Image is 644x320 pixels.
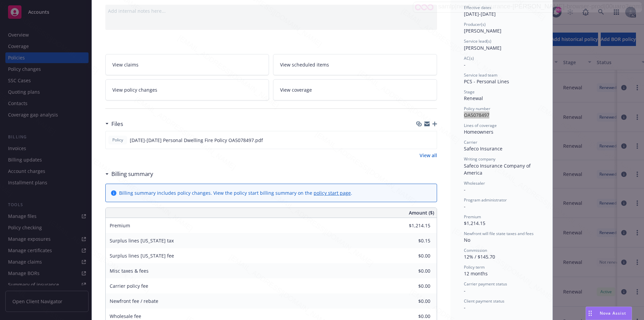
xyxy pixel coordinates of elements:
span: - [464,186,466,193]
span: Carrier payment status [464,281,507,287]
span: Renewal [464,95,483,101]
span: View coverage [280,86,312,93]
span: No [464,237,470,243]
span: OA5078497 [464,112,489,118]
span: 12% / $145.70 [464,254,495,260]
span: $1,214.15 [464,220,485,226]
span: PCS - Personal Lines [464,78,509,85]
span: Newfront will file state taxes and fees [464,231,534,236]
span: Commission [464,247,487,253]
span: [PERSON_NAME] [464,28,501,34]
span: - [464,203,466,210]
span: Premium [110,222,130,229]
input: 0.00 [391,281,434,291]
span: Amount ($) [409,209,434,216]
span: Service lead(s) [464,38,491,44]
span: 12 months [464,270,488,277]
span: Service lead team [464,72,497,78]
input: 0.00 [391,296,434,306]
div: Billing summary includes policy changes. View the policy start billing summary on the . [119,189,352,196]
span: Premium [464,214,481,220]
input: 0.00 [391,251,434,261]
span: Safeco Insurance Company of America [464,163,532,176]
div: [DATE] - [DATE] [464,5,539,17]
button: download file [417,137,423,144]
span: Misc taxes & fees [110,268,149,274]
h3: Files [111,120,123,128]
span: Carrier policy fee [110,283,148,289]
div: Files [105,120,123,128]
span: View policy changes [112,86,157,93]
span: [PERSON_NAME] [464,45,501,51]
div: Homeowners [464,128,539,135]
span: Lines of coverage [464,123,497,128]
span: - [464,61,466,68]
span: Surplus lines [US_STATE] tax [110,237,174,244]
span: AC(s) [464,55,474,61]
div: Billing summary [105,170,153,178]
a: View claims [105,54,269,75]
a: View scheduled items [273,54,437,75]
span: [DATE]-[DATE] Personal Dwelling Fire Policy OA5078497.pdf [130,137,263,144]
a: View all [420,152,437,159]
span: Client payment status [464,298,504,304]
a: View coverage [273,79,437,100]
input: 0.00 [391,236,434,246]
span: Carrier [464,139,477,145]
div: Add internal notes here... [108,7,434,14]
h3: Billing summary [111,170,153,178]
span: Writing company [464,156,495,162]
span: Safeco Insurance [464,145,502,152]
span: Program administrator [464,197,507,203]
span: View scheduled items [280,61,329,68]
span: Producer(s) [464,21,486,27]
span: - [464,287,466,294]
span: Nova Assist [600,310,626,316]
a: policy start page [314,190,351,196]
button: Nova Assist [586,307,632,320]
span: - [464,304,466,311]
span: Wholesale fee [110,313,141,319]
span: Policy [111,137,124,143]
span: Effective dates [464,5,491,10]
div: Drag to move [586,307,594,320]
a: View policy changes [105,79,269,100]
input: 0.00 [391,221,434,231]
button: preview file [428,137,434,144]
span: Surplus lines [US_STATE] fee [110,253,174,259]
span: Policy number [464,106,490,111]
span: Policy term [464,264,485,270]
input: 0.00 [391,266,434,276]
span: View claims [112,61,139,68]
span: Wholesaler [464,180,485,186]
span: Stage [464,89,475,95]
span: Newfront fee / rebate [110,298,158,304]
